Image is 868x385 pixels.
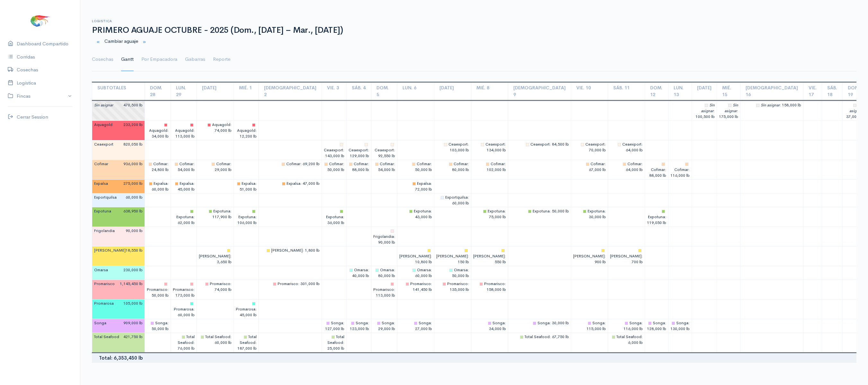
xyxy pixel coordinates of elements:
[173,281,195,298] span: : 173,000 lb
[326,209,344,225] span: : 36,000 lb
[373,287,394,292] span: Promarisco
[483,209,506,219] span: : 75,000 lb
[473,254,505,259] span: [PERSON_NAME]
[492,320,505,326] span: Songa
[414,320,432,331] span: : 27,000 lb
[444,142,469,153] span: : 103,000 lb
[608,82,645,100] td: Sáb. 11
[581,142,606,153] span: : 70,000 lb
[843,82,865,100] td: Dom. 19
[212,161,232,172] span: : 29,000 lb
[486,161,506,172] span: : 102,000 lb
[526,142,569,147] span: : 84,500 lb
[155,320,167,326] span: Songa
[692,82,717,100] td: [DATE]
[417,267,431,273] span: Omarsa
[238,214,255,219] span: Expotuna
[491,161,505,166] span: Cofimar
[488,209,505,214] span: Expotuna
[756,103,801,108] span: : 158,000 lb
[454,267,468,273] span: Omarsa
[126,194,143,200] span: 60,000 lb
[419,320,431,326] span: Songa
[441,195,469,206] span: : 60,000 lb
[410,281,431,286] span: Promarisco
[327,334,344,351] span: : 25,000 lb
[185,48,205,71] a: Gabarras
[717,82,740,100] td: Mié. 15
[213,209,230,214] span: Expotuna
[287,181,300,186] span: Expalsa
[92,19,856,23] h6: Logistica
[471,82,508,100] td: Mié. 8
[592,320,605,326] span: Songa
[508,82,571,100] td: [DEMOGRAPHIC_DATA] 9
[205,281,232,292] span: : 74,000 lb
[126,228,143,234] span: 90,000 lb
[397,82,434,100] td: Lun. 6
[179,161,193,166] span: Cofimar
[123,320,143,326] span: 909,000 lb
[371,82,397,100] td: Dom. 5
[216,161,230,166] span: Cofimar
[94,102,113,108] span: Sin asignar
[282,181,320,186] span: : 47,000 lb
[740,82,803,100] td: [DEMOGRAPHIC_DATA] 16
[171,82,197,100] td: Lun. 29
[520,334,569,339] span: : 67,750 lb
[149,128,167,133] span: Aquagold
[149,181,169,192] span: : 60,000 lb
[123,161,143,167] span: 936,000 lb
[147,287,167,292] span: Promarisco
[481,142,506,153] span: : 134,000 lb
[701,103,715,113] span: Sin asignar
[528,209,569,214] span: : 50,000 lb
[414,209,431,214] span: Expotuna
[473,248,506,264] span: : 550 lb
[624,320,643,331] span: : 116,000 lb
[174,301,195,318] span: : 60,000 lb
[380,161,394,166] span: Cofimar
[273,281,320,286] span: : 301,000 lb
[236,307,255,312] span: Promarosa
[201,334,232,345] span: : 60,000 lb
[176,209,195,225] span: : 62,000 lb
[324,161,344,172] span: : 50,000 lb
[327,334,344,345] span: Total Seafood
[176,214,193,219] span: Expotuna
[175,128,193,133] span: Aquagold
[237,122,257,139] span: : 12,200 lb
[278,281,298,286] span: Promarisco
[571,82,608,100] td: Vie. 10
[145,82,171,100] td: Dom. 28
[324,142,344,158] span: : 143,000 lb
[670,161,690,178] span: : 116,000 lb
[373,234,394,239] span: Frigolandia
[803,82,822,100] td: Vie. 17
[123,181,143,186] span: 275,000 lb
[271,248,303,253] span: [PERSON_NAME]
[237,334,257,351] span: : 187,000 lb
[324,148,343,153] span: Ceaexport
[653,320,665,326] span: Songa
[237,209,257,225] span: : 106,000 lb
[354,267,368,273] span: Omarsa
[88,35,860,48] div: Cambiar aguaje
[649,161,666,178] span: : 88,000 lb
[175,122,195,139] span: : 113,000 lb
[485,142,505,147] span: Ceaexport
[234,82,259,100] td: Mié. 1
[94,181,108,186] span: Expalsa
[92,353,145,363] td: Total: 6,353,450 lb
[94,122,112,128] span: Aquagold
[586,161,606,172] span: : 67,000 lb
[583,209,606,219] span: : 30,000 lb
[94,141,113,147] span: Ceaexport
[94,228,115,234] span: Frigolandia
[846,103,863,119] span: : 37,000 lb
[349,148,368,153] span: Ceaexport
[623,161,643,172] span: : 64,000 lb
[154,181,167,186] span: Expalsa
[629,320,642,326] span: Songa
[436,254,468,259] span: [PERSON_NAME]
